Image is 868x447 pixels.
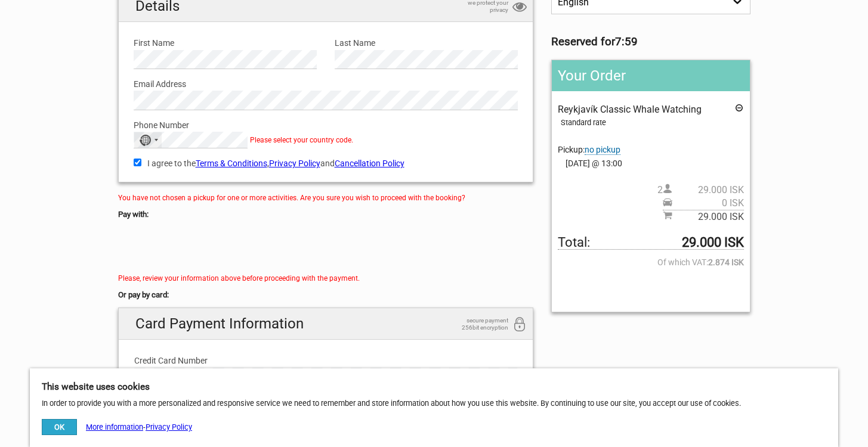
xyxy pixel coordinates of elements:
[663,210,744,223] span: Subtotal
[42,419,192,435] div: -
[558,256,743,269] span: Of which VAT:
[672,184,744,197] span: 29.000 ISK
[118,208,534,221] h5: Pay with:
[551,35,750,48] h3: Reserved for
[657,184,744,197] span: 2 person(s)
[42,419,77,435] button: OK
[558,145,620,155] span: Pickup:
[134,77,518,91] label: Email Address
[558,157,743,170] span: [DATE] @ 13:00
[118,191,534,204] div: You have not chosen a pickup for one or more activities. Are you sure you wish to proceed with th...
[134,36,317,49] label: First Name
[118,288,534,302] h5: Or pay by card:
[42,380,826,393] h5: This website uses cookies
[118,236,226,260] iframe: Secure payment button frame
[146,423,192,432] a: Privacy Policy
[663,197,744,210] span: Pickup price
[558,104,702,115] span: Reykjavík Classic Whale Watching
[552,60,749,91] h2: Your Order
[134,119,518,132] label: Phone Number
[585,145,620,155] span: Change pickup place
[449,317,508,331] span: secure payment 256bit encryption
[137,18,152,33] button: Open LiveChat chat widget
[672,197,744,210] span: 0 ISK
[86,423,143,432] a: More information
[558,236,743,250] span: Total to be paid
[512,317,527,333] i: 256bit encryption
[672,210,744,223] span: 29.000 ISK
[134,132,164,148] button: Selected country
[134,354,518,367] label: Credit Card Number
[118,272,534,285] div: Please, review your information above before proceeding with the payment.
[119,308,533,340] h2: Card Payment Information
[250,136,353,144] span: Please select your country code.
[134,157,518,170] label: I agree to the , and
[335,36,518,49] label: Last Name
[561,116,743,129] div: Standard rate
[196,159,267,168] a: Terms & Conditions
[615,35,638,48] strong: 7:59
[682,236,744,249] strong: 29.000 ISK
[269,159,320,168] a: Privacy Policy
[17,21,135,30] p: We're away right now. Please check back later!
[30,368,838,447] div: In order to provide you with a more personalized and responsive service we need to remember and s...
[335,159,404,168] a: Cancellation Policy
[708,256,744,269] strong: 2.874 ISK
